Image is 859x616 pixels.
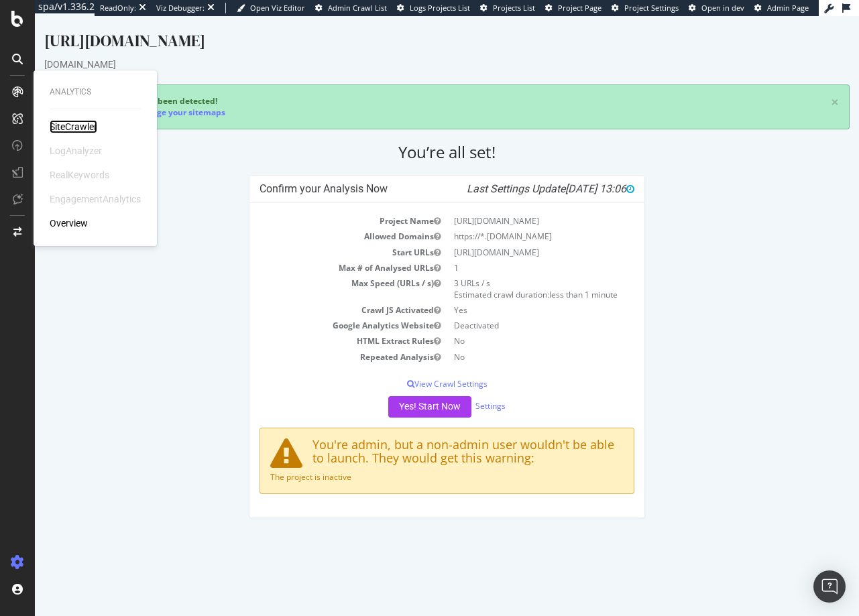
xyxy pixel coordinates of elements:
[50,217,88,230] a: Overview
[412,229,599,244] td: [URL][DOMAIN_NAME]
[767,3,809,13] span: Admin Page
[50,79,182,90] span: 1 sitemap(s) have been detected!
[100,3,136,13] div: ReadOnly:
[225,166,599,180] h4: Confirm your Analysis Now
[9,13,815,42] div: [URL][DOMAIN_NAME]
[412,244,599,259] td: 1
[100,90,190,102] a: Manage your sitemaps
[624,3,679,13] span: Project Settings
[225,302,412,317] td: Google Analytics Website
[412,333,599,349] td: No
[397,3,470,13] a: Logs Projects List
[50,120,97,133] a: SiteCrawler
[545,3,602,13] a: Project Page
[50,192,141,206] div: EngagementAnalytics
[225,286,412,302] td: Crawl JS Activated
[250,3,305,13] span: Open Viz Editor
[412,197,599,212] td: [URL][DOMAIN_NAME]
[558,3,602,13] span: Project Page
[412,286,599,302] td: Yes
[689,3,744,13] a: Open in dev
[410,3,470,13] span: Logs Projects List
[412,317,599,332] td: No
[701,3,744,13] span: Open in dev
[412,302,599,317] td: Deactivated
[50,86,141,98] div: Analytics
[225,317,412,332] td: HTML Extract Rules
[796,79,804,93] a: ×
[612,3,679,13] a: Project Settings
[50,90,97,102] a: Apply them
[480,3,535,13] a: Projects List
[315,3,387,13] a: Admin Crawl List
[441,384,471,395] a: Settings
[225,229,412,244] td: Start URLs
[50,144,102,158] div: LogAnalyzer
[50,168,109,182] div: RealKeywords
[432,166,599,180] i: Last Settings Update
[353,380,437,402] button: Yes! Start Now
[225,244,412,259] td: Max # of Analysed URLs
[235,455,589,467] p: The project is inactive
[328,3,387,13] span: Admin Crawl List
[225,362,599,373] p: View Crawl Settings
[754,3,809,13] a: Admin Page
[813,570,846,603] div: Open Intercom Messenger
[9,42,815,55] div: [DOMAIN_NAME]
[225,212,412,228] td: Allowed Domains
[235,422,589,449] h4: You're admin, but a non-admin user wouldn't be able to launch. They would get this warning:
[225,259,412,286] td: Max Speed (URLs / s)
[156,3,205,13] div: Viz Debugger:
[225,333,412,349] td: Repeated Analysis
[412,212,599,228] td: https://*.[DOMAIN_NAME]
[9,127,815,145] h2: You’re all set!
[530,166,599,179] span: [DATE] 13:06
[50,90,190,102] div: -
[412,259,599,286] td: 3 URLs / s Estimated crawl duration:
[225,197,412,212] td: Project Name
[493,3,535,13] span: Projects List
[514,273,583,284] span: less than 1 minute
[237,3,305,13] a: Open Viz Editor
